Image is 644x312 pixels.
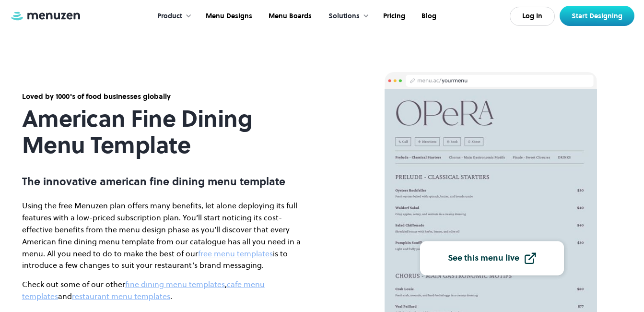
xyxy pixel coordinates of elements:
div: See this menu live [448,254,519,263]
a: Start Designing [560,6,634,26]
div: Product [157,11,182,22]
a: free menu templates [198,248,273,259]
a: Pricing [374,1,412,31]
div: Product [148,1,197,31]
a: fine dining menu templates [125,279,225,289]
p: The innovative american fine dining menu template [22,175,310,188]
a: Log In [510,7,555,26]
div: Solutions [328,11,360,22]
h1: American Fine Dining Menu Template [22,106,310,158]
a: Blog [412,1,444,31]
a: cafe menu templates [22,279,265,301]
a: See this menu live [420,241,564,275]
div: Loved by 1000's of food businesses globally [22,91,310,102]
a: Menu Designs [197,1,259,31]
p: Check out some of our other , and . [22,278,310,302]
p: Using the free Menuzen plan offers many benefits, let alone deploying its full features with a lo... [22,200,310,271]
div: Solutions [319,1,374,31]
a: restaurant menu templates [72,291,170,301]
a: Menu Boards [259,1,319,31]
